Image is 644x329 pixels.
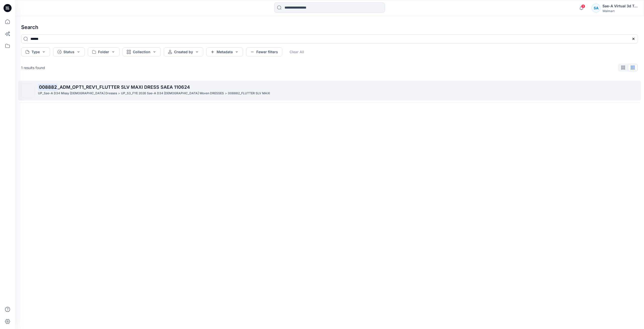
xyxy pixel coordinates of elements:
[17,20,642,34] h4: Search
[206,47,243,56] button: Metadata
[228,91,270,96] p: 008 882_FLUTTER SLV MAXI
[38,83,58,91] mark: 008882
[21,65,45,70] p: 1 results found
[581,4,585,8] span: 3
[58,84,190,90] span: _ADM_OPT1_REV1_FLUTTER SLV MAXI DRESS SAEA 110624
[164,47,203,56] button: Created by
[121,91,224,96] p: UP_S3_FYE 2026 Sae-A D34 LADIES Woven DRESSES
[18,81,641,101] a: 008882_ADM_OPT1_REV1_FLUTTER SLV MAXI DRESS SAEA 110624UP_Sae-A D34 Missy [DEMOGRAPHIC_DATA] Dres...
[38,91,117,96] p: UP_Sae-A D34 Missy Ladies Dresses
[225,91,227,96] p: >
[21,47,50,56] button: Type
[123,47,161,56] button: Collection
[591,4,600,13] div: SA
[246,47,282,56] button: Fewer filters
[602,9,638,13] div: Walmart
[602,3,638,9] div: Sae-A Virtual 3d Team
[53,47,85,56] button: Status
[118,91,120,96] p: >
[88,47,119,56] button: Folder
